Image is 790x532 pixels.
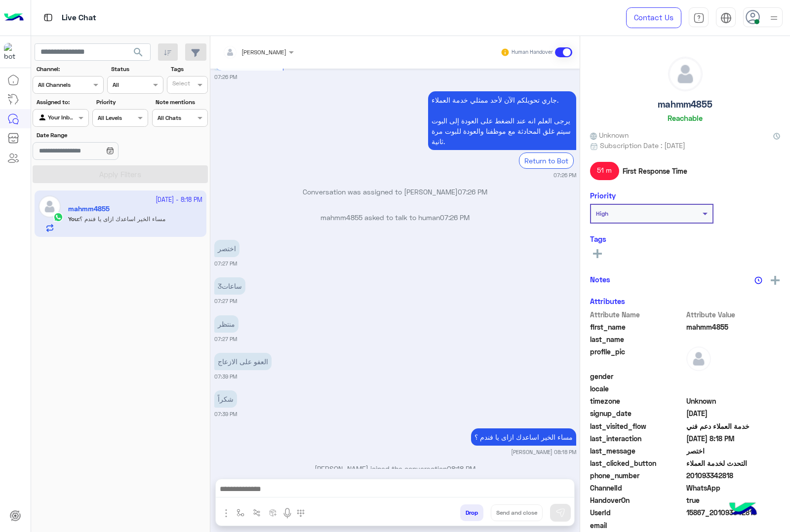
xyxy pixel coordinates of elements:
[214,297,237,305] small: 07:27 PM
[596,210,608,217] b: High
[668,114,703,122] h6: Reachable
[686,322,781,332] span: mahmm4855
[214,373,237,380] small: 07:39 PM
[37,98,87,107] label: Assigned to:
[686,309,781,320] span: Attribute Value
[600,140,685,151] span: Subscription Date : [DATE]
[720,12,732,24] img: tab
[156,98,206,107] label: Note mentions
[686,458,781,468] span: التحدث لخدمة العملاء
[62,11,96,25] p: Live Chat
[590,234,780,243] h6: Tags
[686,421,781,431] span: خدمة العملاء دعم فني
[686,507,781,518] span: 15867_201093342818
[590,371,684,381] span: gender
[297,509,305,517] img: make a call
[214,260,237,267] small: 07:27 PM
[440,213,470,222] span: 07:26 PM
[693,12,705,24] img: tab
[590,162,619,180] span: 51 m
[249,504,265,521] button: Trigger scenario
[281,507,293,519] img: send voice note
[686,371,781,381] span: null
[686,408,781,418] span: 2024-09-27T16:53:17.345Z
[590,297,625,305] h6: Attributes
[590,433,684,444] span: last_interaction
[686,520,781,531] span: null
[686,346,711,371] img: defaultAdmin.png
[33,165,208,183] button: Apply Filters
[590,520,684,531] span: email
[265,504,281,521] button: create order
[590,130,629,140] span: Unknown
[220,507,232,519] img: send attachment
[590,458,684,468] span: last_clicked_button
[512,48,553,56] small: Human Handover
[689,7,709,28] a: tab
[590,483,684,493] span: ChannelId
[111,65,162,74] label: Status
[447,464,475,473] span: 08:18 PM
[590,507,684,518] span: UserId
[214,240,239,257] p: 11/10/2025, 7:27 PM
[590,275,610,284] h6: Notes
[590,470,684,481] span: phone_number
[623,166,687,176] span: First Response Time
[519,152,574,169] div: Return to Bot
[253,509,261,517] img: Trigger scenario
[233,504,249,521] button: select flow
[686,470,781,481] span: 201093342818
[686,483,781,493] span: 2
[4,7,24,28] img: Logo
[590,408,684,418] span: signup_date
[626,7,681,28] a: Contact Us
[269,509,277,517] img: create order
[471,428,576,446] p: 11/10/2025, 8:18 PM
[686,396,781,406] span: Unknown
[428,91,576,150] p: 11/10/2025, 7:26 PM
[590,396,684,406] span: timezone
[37,131,147,140] label: Date Range
[42,11,54,24] img: tab
[214,390,237,408] p: 11/10/2025, 7:39 PM
[214,410,237,418] small: 07:39 PM
[686,495,781,505] span: true
[214,187,576,197] p: Conversation was assigned to [PERSON_NAME]
[37,65,103,74] label: Channel:
[590,322,684,332] span: first_name
[686,446,781,456] span: اختصر
[214,315,238,333] p: 11/10/2025, 7:27 PM
[658,99,712,110] h5: mahmm4855
[214,335,237,343] small: 07:27 PM
[96,98,147,107] label: Priority
[214,212,576,223] p: mahmm4855 asked to talk to human
[241,48,286,56] span: [PERSON_NAME]
[126,43,151,65] button: search
[460,504,483,521] button: Drop
[768,12,780,24] img: profile
[686,433,781,444] span: 2025-10-11T17:18:35.2663714Z
[171,65,207,74] label: Tags
[669,57,702,91] img: defaultAdmin.png
[590,383,684,394] span: locale
[237,509,244,517] img: select flow
[726,493,760,527] img: hulul-logo.png
[553,171,576,179] small: 07:26 PM
[590,421,684,431] span: last_visited_flow
[771,276,780,285] img: add
[590,346,684,369] span: profile_pic
[214,277,245,295] p: 11/10/2025, 7:27 PM
[132,46,144,58] span: search
[491,504,543,521] button: Send and close
[458,188,487,196] span: 07:26 PM
[590,334,684,344] span: last_name
[511,448,576,456] small: [PERSON_NAME] 08:18 PM
[4,43,22,61] img: 713415422032625
[590,191,616,200] h6: Priority
[590,446,684,456] span: last_message
[590,495,684,505] span: HandoverOn
[590,309,684,320] span: Attribute Name
[214,353,272,370] p: 11/10/2025, 7:39 PM
[214,463,576,474] p: [PERSON_NAME] joined the conversation
[214,73,237,81] small: 07:26 PM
